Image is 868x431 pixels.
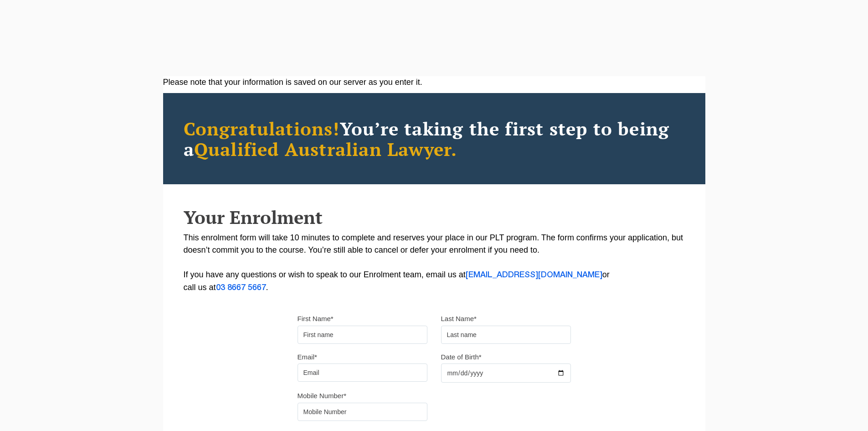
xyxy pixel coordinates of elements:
div: Please note that your information is saved on our server as you enter it. [163,76,705,88]
h2: You’re taking the first step to being a [184,118,685,159]
span: Congratulations! [184,116,340,140]
label: First Name* [298,314,334,323]
input: Mobile Number [298,403,427,421]
label: Date of Birth* [441,353,482,362]
label: Email* [298,353,317,362]
a: [EMAIL_ADDRESS][DOMAIN_NAME] [466,271,602,279]
input: Last name [441,326,571,344]
h2: Your Enrolment [184,207,685,227]
label: Last Name* [441,314,477,323]
span: Qualified Australian Lawyer. [194,137,457,161]
input: First name [298,326,427,344]
p: This enrolment form will take 10 minutes to complete and reserves your place in our PLT program. ... [184,232,685,294]
label: Mobile Number* [298,391,347,400]
a: 03 8667 5667 [216,284,266,291]
input: Email [298,363,427,382]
